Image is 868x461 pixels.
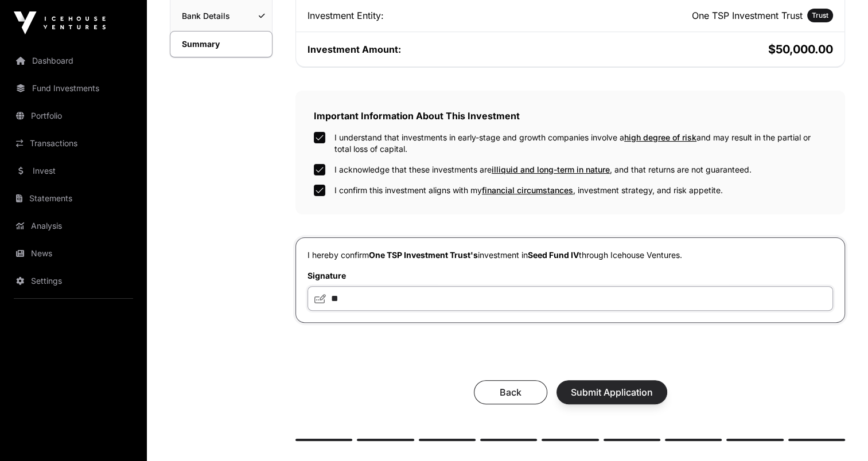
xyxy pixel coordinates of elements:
iframe: Chat Widget [811,406,868,461]
div: Investment Entity: [308,9,568,22]
button: Back [474,380,547,404]
span: Trust [812,11,828,20]
span: Submit Application [571,385,653,399]
a: Fund Investments [9,76,138,101]
a: Analysis [9,213,138,239]
a: Invest [9,158,138,183]
img: Icehouse Ventures Logo [14,11,106,34]
p: I hereby confirm investment in through Icehouse Ventures. [308,249,833,261]
h2: $50,000.00 [573,41,833,57]
span: Seed Fund IV [528,250,579,260]
a: Dashboard [9,48,138,73]
span: high degree of risk [624,132,696,142]
label: I acknowledge that these investments are , and that returns are not guaranteed. [334,164,752,175]
a: Transactions [9,131,138,156]
span: Back [488,385,533,399]
h2: One TSP Investment Trust [692,9,803,22]
a: Bank Details [170,3,272,29]
span: financial circumstances [482,185,573,195]
span: illiquid and long-term in nature [492,165,610,174]
a: Portfolio [9,103,138,128]
label: I understand that investments in early-stage and growth companies involve a and may result in the... [334,132,827,155]
h2: Important Information About This Investment [314,109,827,123]
a: Summary [170,31,273,57]
label: Signature [308,270,833,282]
span: Investment Amount: [308,44,401,55]
a: Settings [9,268,138,294]
a: News [9,241,138,266]
a: Statements [9,186,138,211]
label: I confirm this investment aligns with my , investment strategy, and risk appetite. [334,185,723,196]
span: One TSP Investment Trust's [369,250,478,260]
button: Submit Application [556,380,667,404]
